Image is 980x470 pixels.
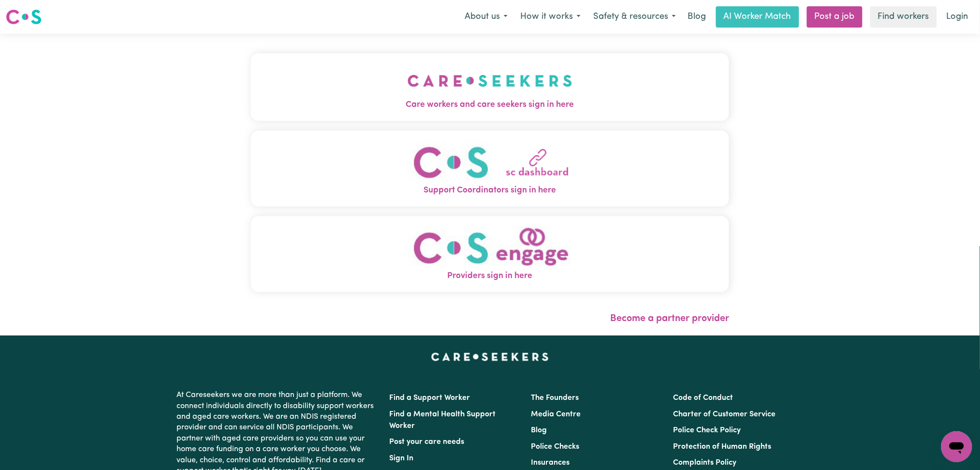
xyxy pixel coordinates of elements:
a: Code of Conduct [673,394,733,402]
button: Safety & resources [587,7,682,27]
span: Care workers and care seekers sign in here [251,99,730,111]
a: Complaints Policy [673,459,736,467]
span: Providers sign in here [251,270,730,282]
a: Find a Support Worker [390,394,470,402]
a: Careseekers logo [6,6,42,28]
a: Blog [531,426,547,434]
button: Support Coordinators sign in here [251,131,730,206]
span: Support Coordinators sign in here [251,184,730,197]
img: Careseekers logo [6,8,42,26]
a: Charter of Customer Service [673,411,775,418]
a: Find a Mental Health Support Worker [390,411,496,430]
a: Insurances [531,459,570,467]
iframe: Button to launch messaging window [941,431,972,462]
a: Blog [682,6,712,28]
a: Media Centre [531,411,581,418]
a: Protection of Human Rights [673,443,771,451]
a: Police Checks [531,443,580,451]
button: How it works [514,7,587,27]
button: Providers sign in here [251,216,730,292]
button: Care workers and care seekers sign in here [251,53,730,121]
a: Become a partner provider [610,314,729,323]
a: Find workers [870,6,937,28]
a: Post a job [807,6,863,28]
a: The Founders [531,394,579,402]
a: Sign In [390,455,414,462]
a: AI Worker Match [716,6,799,28]
a: Login [941,6,974,28]
button: About us [458,7,514,27]
a: Post your care needs [390,438,465,446]
a: Careseekers home page [431,353,549,361]
a: Police Check Policy [673,426,741,434]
